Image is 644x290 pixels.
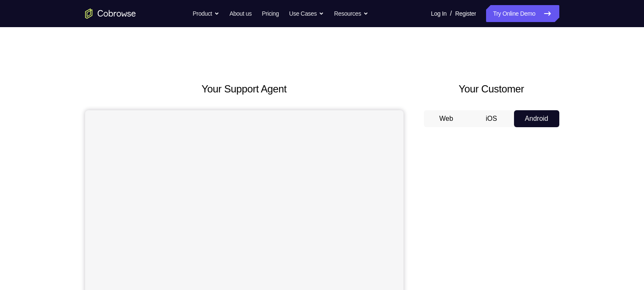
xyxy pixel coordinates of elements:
[424,110,469,127] button: Web
[455,5,476,22] a: Register
[514,110,559,127] button: Android
[229,5,252,22] a: About us
[85,81,404,97] h2: Your Support Agent
[469,110,514,127] button: iOS
[262,5,279,22] a: Pricing
[486,5,559,22] a: Try Online Demo
[85,8,136,19] a: Go to the home page
[431,5,447,22] a: Log In
[450,8,452,19] span: /
[289,5,324,22] button: Use Cases
[193,5,219,22] button: Product
[424,81,559,97] h2: Your Customer
[334,5,368,22] button: Resources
